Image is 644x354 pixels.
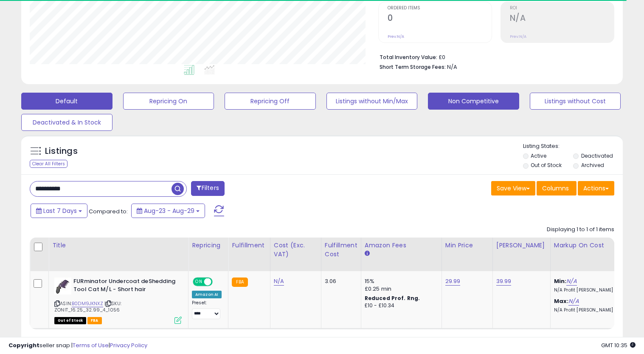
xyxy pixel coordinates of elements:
[110,341,147,349] a: Privacy Policy
[274,241,318,259] div: Cost (Exc. VAT)
[365,250,370,258] small: Amazon Fees.
[54,278,71,295] img: 31h4kbuaIOL._SL40_.jpg
[274,277,284,286] a: N/A
[31,204,87,218] button: Last 7 Days
[365,302,435,309] div: £10 - £10.34
[21,93,112,110] button: Default
[325,241,357,259] div: Fulfillment Cost
[491,181,535,195] button: Save View
[447,63,457,71] span: N/A
[388,6,492,11] span: Ordered Items
[496,277,512,286] a: 39.99
[550,238,631,271] th: The percentage added to the cost of goods (COGS) that forms the calculator for Min & Max prices.
[123,93,214,110] button: Repricing On
[496,241,547,250] div: [PERSON_NAME]
[388,34,404,39] small: Prev: N/A
[380,51,608,62] li: £0
[54,317,86,324] span: All listings that are currently out of stock and unavailable for purchase on Amazon
[87,317,102,324] span: FBA
[531,161,562,169] label: Out of Stock
[45,145,78,157] h5: Listings
[554,241,627,250] div: Markup on Cost
[523,142,623,150] p: Listing States:
[537,181,577,195] button: Columns
[232,241,266,250] div: Fulfillment
[192,291,222,298] div: Amazon AI
[365,241,438,250] div: Amazon Fees
[530,93,621,110] button: Listings without Cost
[191,181,224,196] button: Filters
[73,278,177,295] b: FURminator Undercoat deShedding Tool Cat M/L - Short hair
[365,295,420,302] b: Reduced Prof. Rng.
[8,341,39,349] strong: Copyright
[232,278,247,287] small: FBA
[192,300,222,319] div: Preset:
[568,297,579,306] a: N/A
[510,13,614,25] h2: N/A
[510,6,614,11] span: ROI
[554,287,624,293] p: N/A Profit [PERSON_NAME]
[380,54,437,61] b: Total Inventory Value:
[30,160,67,168] div: Clear All Filters
[380,63,446,71] b: Short Term Storage Fees:
[365,285,435,293] div: £0.25 min
[225,93,316,110] button: Repricing Off
[445,277,461,286] a: 29.99
[72,300,103,307] a: B0DM9JKNXZ
[388,13,492,25] h2: 0
[510,34,526,39] small: Prev: N/A
[211,278,225,286] span: OFF
[566,277,577,286] a: N/A
[601,341,636,349] span: 2025-09-6 10:35 GMT
[581,152,613,159] label: Deactivated
[325,278,354,285] div: 3.06
[89,207,128,215] span: Compared to:
[21,114,112,131] button: Deactivated & In Stock
[43,207,77,215] span: Last 7 Days
[192,241,225,250] div: Repricing
[326,93,418,110] button: Listings without Min/Max
[445,241,489,250] div: Min Price
[554,307,624,313] p: N/A Profit [PERSON_NAME]
[547,226,614,234] div: Displaying 1 to 1 of 1 items
[131,204,205,218] button: Aug-23 - Aug-29
[8,342,147,350] div: seller snap | |
[54,278,182,323] div: ASIN:
[581,161,604,169] label: Archived
[554,297,569,305] b: Max:
[73,341,109,349] a: Terms of Use
[428,93,519,110] button: Non Competitive
[578,181,614,195] button: Actions
[531,152,546,159] label: Active
[194,278,204,286] span: ON
[54,300,121,313] span: | SKU: ZONIT_16.25_32.99_4_1056
[52,241,185,250] div: Title
[542,184,569,193] span: Columns
[144,207,194,215] span: Aug-23 - Aug-29
[554,277,567,285] b: Min:
[365,278,435,285] div: 15%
